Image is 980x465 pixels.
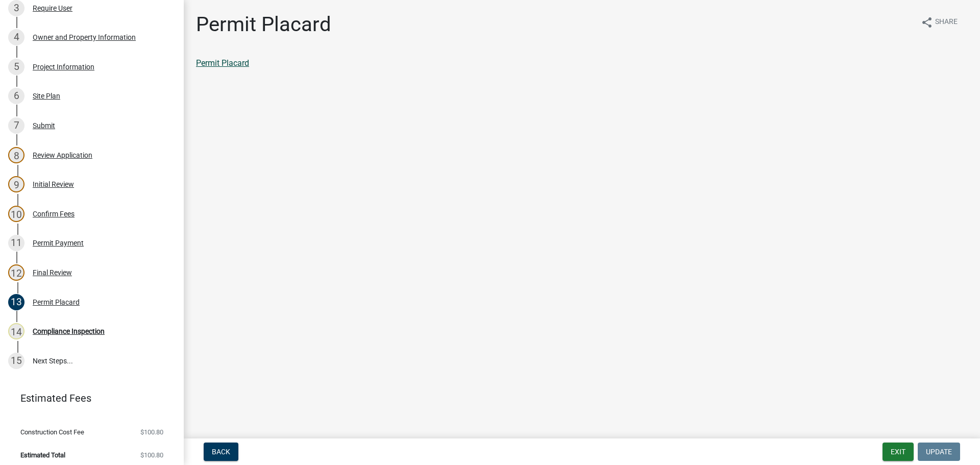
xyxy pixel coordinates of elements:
div: Site Plan [33,92,60,100]
div: Confirm Fees [33,210,75,217]
button: shareShare [913,12,966,32]
div: 9 [8,176,24,192]
div: 13 [8,294,24,310]
div: Submit [33,122,55,129]
div: Permit Payment [33,239,84,247]
div: 4 [8,29,24,45]
div: Project Information [33,63,94,70]
i: share [921,16,933,29]
div: 5 [8,59,24,75]
div: 12 [8,264,24,281]
span: Share [935,16,958,29]
h1: Permit Placard [196,12,331,37]
div: 8 [8,147,24,163]
div: 11 [8,235,24,251]
div: Final Review [33,269,72,276]
div: Require User [33,5,72,12]
button: Back [204,443,238,461]
div: 14 [8,323,24,339]
div: 10 [8,206,24,222]
a: Permit Placard [196,58,249,68]
button: Update [918,443,960,461]
span: $100.80 [140,429,163,435]
span: Estimated Total [20,452,65,458]
div: Initial Review [33,181,74,188]
span: Construction Cost Fee [20,429,84,435]
div: 15 [8,353,24,369]
div: Compliance Inspection [33,328,105,335]
button: Exit [883,443,914,461]
div: 6 [8,88,24,104]
span: Back [212,448,230,456]
span: $100.80 [140,452,163,458]
div: Permit Placard [33,299,80,306]
span: Update [926,448,952,456]
a: Estimated Fees [8,388,167,408]
div: Owner and Property Information [33,34,136,41]
div: Review Application [33,152,92,159]
div: 7 [8,117,24,134]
